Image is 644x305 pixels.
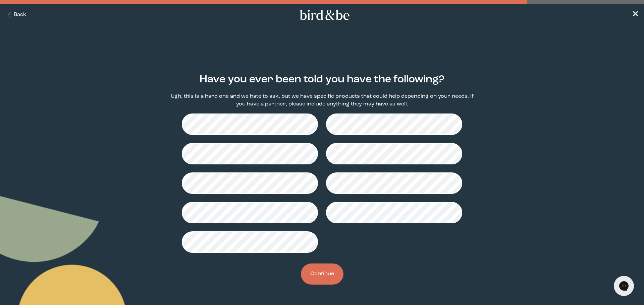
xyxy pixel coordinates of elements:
iframe: Gorgias live chat messenger [610,274,637,298]
span: ✕ [632,11,639,19]
button: Continue [301,263,343,285]
a: ✕ [632,9,639,21]
button: Back Button [5,11,26,19]
p: Ugh, this is a hard one and we hate to ask, but we have specific products that could help dependi... [166,93,478,108]
h2: Have you ever been told you have the following? [200,72,444,87]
